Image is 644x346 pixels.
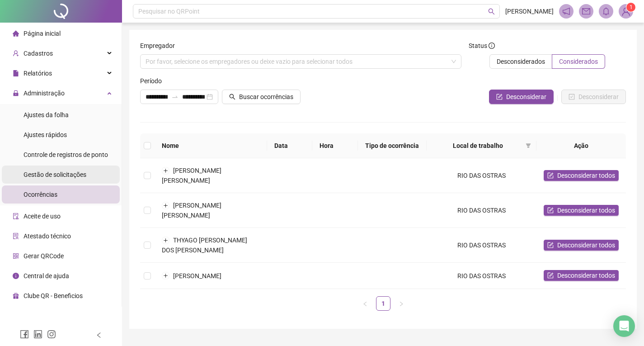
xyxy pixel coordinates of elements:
td: RIO DAS OSTRAS [427,228,536,263]
td: RIO DAS OSTRAS [427,158,536,193]
span: audit [13,213,19,219]
span: Central de ajuda [24,272,69,280]
span: Relatórios [24,70,52,77]
span: form [547,172,554,179]
span: Clube QR - Beneficios [24,292,83,299]
span: form [547,242,554,248]
span: Atestado técnico [24,232,71,240]
span: notification [562,7,570,15]
span: home [13,30,19,37]
span: mail [582,7,590,15]
button: Desconsiderar [561,90,626,104]
button: Desconsiderar todos [544,270,619,281]
td: THYAGO [PERSON_NAME] DOS [PERSON_NAME] [155,228,267,263]
td: RIO DAS OSTRAS [427,193,536,228]
span: search [488,8,495,15]
span: Desconsiderados [497,58,545,65]
button: left [358,296,372,311]
label: Período [140,76,168,86]
a: 1 [376,297,390,310]
div: Open Intercom Messenger [613,315,635,337]
th: Tipo de ocorrência [358,133,427,158]
span: solution [13,233,19,239]
span: Ajustes da folha [24,111,69,118]
span: swap-right [171,93,179,100]
li: Página anterior [358,296,372,311]
span: Buscar ocorrências [239,92,293,102]
span: Status [469,41,495,51]
button: Desconsiderar todos [544,240,619,251]
div: Ação [544,141,619,151]
span: Desconsiderar todos [557,171,615,180]
span: filter [524,139,533,152]
span: to [171,93,179,100]
span: filter [526,143,531,148]
span: right [399,301,404,307]
span: form [547,272,554,279]
span: instagram [47,330,56,339]
span: Desconsiderar todos [557,270,615,280]
span: form [496,94,503,100]
span: file [13,70,19,76]
span: Desconsiderar todos [557,205,615,215]
span: Cadastros [24,50,53,57]
span: Controle de registros de ponto [24,151,108,158]
span: linkedin [33,330,42,339]
span: Local de trabalho [434,141,522,151]
sup: Atualize o seu contato no menu Meus Dados [626,3,635,12]
button: Buscar ocorrências [222,90,301,104]
button: Expandir linha [162,237,169,244]
th: Data [267,133,313,158]
span: qrcode [13,253,19,259]
span: info-circle [489,43,495,49]
td: [PERSON_NAME] [155,263,267,289]
button: Expandir linha [162,272,169,280]
span: [PERSON_NAME] [505,6,554,16]
span: 1 [630,4,633,10]
span: Considerados [559,58,598,65]
th: Nome [155,133,267,158]
span: Ajustes rápidos [24,131,67,138]
span: left [96,332,102,338]
span: facebook [20,330,29,339]
span: info-circle [13,273,19,279]
span: Ocorrências [24,191,57,198]
span: lock [13,90,19,96]
span: Gerar QRCode [24,252,64,260]
span: gift [13,293,19,299]
span: Aceite de uso [24,213,61,220]
span: Página inicial [24,30,61,37]
button: Expandir linha [162,167,169,174]
span: form [547,207,554,213]
span: left [362,301,368,307]
span: Desconsiderar todos [557,240,615,250]
span: Administração [24,90,65,97]
td: RIO DAS OSTRAS [427,263,536,289]
button: right [394,296,409,311]
img: 56170 [619,5,633,18]
button: Desconsiderar [489,90,554,104]
span: Gestão de solicitações [24,171,86,178]
li: Próxima página [394,296,409,311]
li: 1 [376,296,390,311]
td: [PERSON_NAME] [PERSON_NAME] [155,158,267,193]
button: Expandir linha [162,202,169,209]
span: user-add [13,50,19,57]
span: search [229,94,235,100]
label: Empregador [140,41,181,51]
button: Desconsiderar todos [544,170,619,181]
span: Desconsiderar [506,92,546,102]
th: Hora [312,133,358,158]
td: [PERSON_NAME] [PERSON_NAME] [155,193,267,228]
span: bell [602,7,610,15]
button: Desconsiderar todos [544,205,619,216]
